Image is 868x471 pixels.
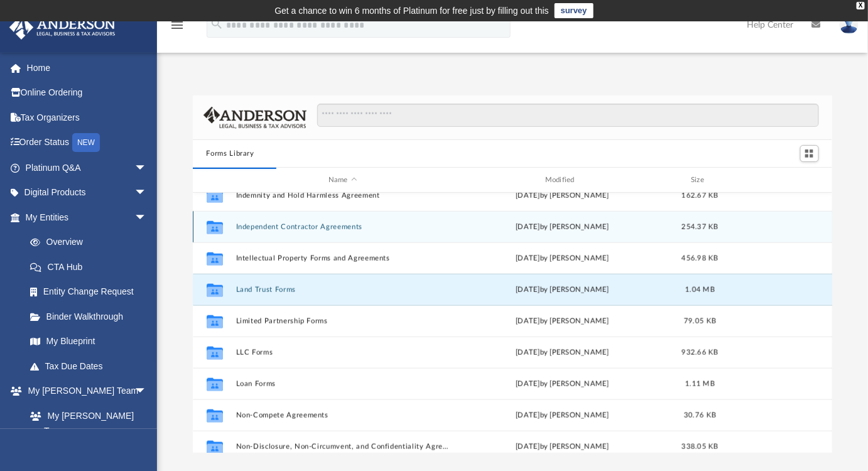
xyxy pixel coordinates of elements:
[455,441,670,453] div: [DATE] by [PERSON_NAME]
[134,205,160,230] span: arrow_drop_down
[455,175,669,186] div: Modified
[675,175,725,186] div: Size
[317,104,818,127] input: Search files and folders
[134,180,160,206] span: arrow_drop_down
[235,175,449,186] div: Name
[455,410,670,421] div: [DATE] by [PERSON_NAME]
[236,411,450,420] button: Non-Compete Agreements
[210,17,224,31] i: search
[455,316,670,327] div: [DATE] by [PERSON_NAME]
[18,279,166,305] a: Entity Change Request
[198,175,229,186] div: id
[9,55,166,80] a: Home
[193,193,833,453] div: grid
[18,254,166,279] a: CTA Hub
[6,15,119,40] img: Anderson Advisors Platinum Portal
[455,222,670,233] div: [DATE] by [PERSON_NAME]
[455,347,670,359] div: [DATE] by [PERSON_NAME]
[18,354,166,379] a: Tax Due Dates
[134,379,160,404] span: arrow_drop_down
[685,286,715,293] span: 1.04 MB
[18,403,153,443] a: My [PERSON_NAME] Team
[800,145,819,163] button: Switch to Grid View
[730,175,818,186] div: id
[18,230,166,255] a: Overview
[236,349,450,357] button: LLC Forms
[236,317,450,325] button: Limited Partnership Forms
[236,254,450,263] button: Intellectual Property Forms and Agreements
[555,3,594,18] a: survey
[684,318,716,325] span: 79.05 KB
[857,2,865,9] div: close
[455,253,670,264] div: [DATE] by [PERSON_NAME]
[9,180,166,205] a: Digital Productsarrow_drop_down
[9,105,166,130] a: Tax Organizers
[455,284,670,296] div: [DATE] by [PERSON_NAME]
[9,379,160,404] a: My [PERSON_NAME] Teamarrow_drop_down
[236,192,450,200] button: Indemnity and Hold Harmless Agreement
[455,190,670,202] div: [DATE] by [PERSON_NAME]
[685,381,715,387] span: 1.11 MB
[274,3,549,18] div: Get a chance to win 6 months of Platinum for free just by filling out this
[18,329,160,354] a: My Blueprint
[9,130,166,156] a: Order StatusNEW
[18,304,166,329] a: Binder Walkthrough
[170,24,185,33] a: menu
[9,155,166,180] a: Platinum Q&Aarrow_drop_down
[9,205,166,230] a: My Entitiesarrow_drop_down
[236,380,450,388] button: Loan Forms
[236,223,450,231] button: Independent Contractor Agreements
[134,155,160,181] span: arrow_drop_down
[684,412,716,419] span: 30.76 KB
[681,349,718,356] span: 932.66 KB
[236,443,450,451] button: Non-Disclosure, Non-Circumvent, and Confidentiality Agreements
[455,379,670,390] div: [DATE] by [PERSON_NAME]
[681,224,718,230] span: 254.37 KB
[681,192,718,199] span: 162.67 KB
[170,18,185,33] i: menu
[206,148,254,160] button: Forms Library
[72,133,100,152] div: NEW
[9,80,166,106] a: Online Ordering
[681,443,718,450] span: 338.05 KB
[840,16,859,34] img: User Pic
[236,286,450,294] button: Land Trust Forms
[681,255,718,262] span: 456.98 KB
